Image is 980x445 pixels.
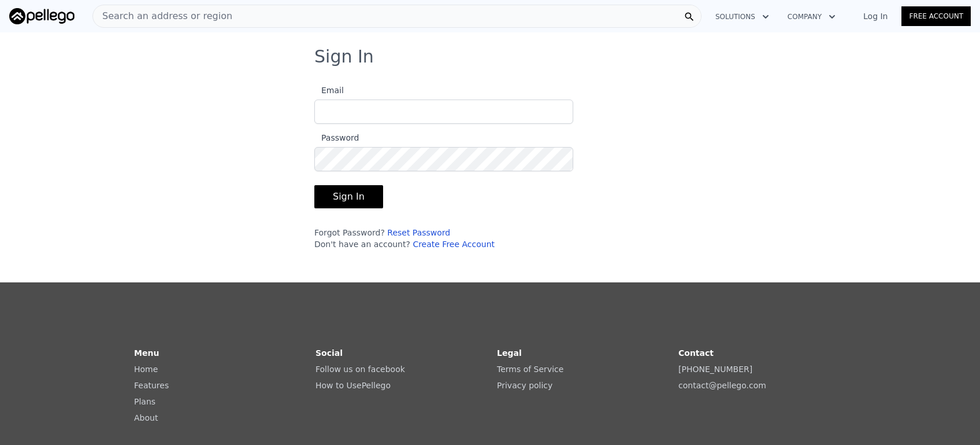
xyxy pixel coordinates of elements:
[314,86,344,95] span: Email
[314,46,666,67] h3: Sign In
[93,9,232,23] span: Search an address or region
[678,381,766,390] a: contact@pellego.com
[134,365,158,374] a: Home
[314,227,573,250] div: Forgot Password? Don't have an account?
[134,381,169,390] a: Features
[9,8,75,24] img: Pellego
[778,6,845,27] button: Company
[134,397,155,406] a: Plans
[849,10,901,22] a: Log In
[315,365,405,374] a: Follow us on facebook
[314,100,573,124] input: Email
[678,365,752,374] a: [PHONE_NUMBER]
[901,6,971,26] a: Free Account
[497,348,522,358] strong: Legal
[497,365,563,374] a: Terms of Service
[413,240,495,249] a: Create Free Account
[134,348,159,358] strong: Menu
[315,381,391,390] a: How to UsePellego
[314,185,383,208] button: Sign In
[314,133,359,142] span: Password
[497,381,552,390] a: Privacy policy
[134,413,158,422] a: About
[706,6,778,27] button: Solutions
[387,228,450,237] a: Reset Password
[678,348,714,358] strong: Contact
[315,348,343,358] strong: Social
[314,147,573,171] input: Password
